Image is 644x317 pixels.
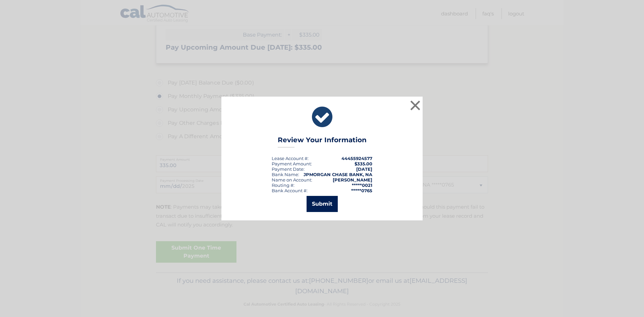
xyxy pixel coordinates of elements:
[272,172,299,177] div: Bank Name:
[272,161,312,166] div: Payment Amount:
[272,156,309,161] div: Lease Account #:
[333,177,372,182] strong: [PERSON_NAME]
[341,156,372,161] strong: 44455924577
[356,166,372,172] span: [DATE]
[272,166,304,172] span: Payment Date
[278,136,367,148] h3: Review Your Information
[272,188,308,193] div: Bank Account #:
[272,182,294,188] div: Routing #:
[355,161,372,166] span: $335.00
[272,166,305,172] div: :
[409,99,422,112] button: ×
[304,172,372,177] strong: JPMORGAN CHASE BANK, NA
[272,177,312,182] div: Name on Account:
[307,196,338,212] button: Submit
